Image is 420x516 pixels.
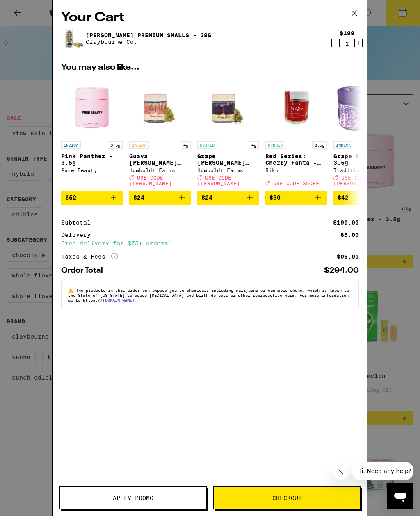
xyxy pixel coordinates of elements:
span: Checkout [272,495,302,501]
a: Open page for Grape Runtz Premium - 4g from Humboldt Farms [197,76,259,191]
p: 3.5g [312,141,327,149]
a: Open page for Guava Mintz Premium - 4g from Humboldt Farms [129,76,191,191]
img: King Louis Premium Smalls - 28g [61,27,84,50]
img: Traditional - Grape Popperz - 3.5g [333,76,395,137]
div: Pure Beauty [61,168,123,173]
div: Subtotal [61,220,96,225]
p: 4g [181,141,191,149]
p: 4g [249,141,259,149]
img: Humboldt Farms - Grape Runtz Premium - 4g [197,76,259,137]
p: Pink Panther - 3.5g [61,153,123,166]
button: Increment [354,39,363,47]
div: Biko [265,168,327,173]
div: $5.00 [340,232,359,238]
h2: Your Cart [61,9,359,27]
span: USE CODE 35OFF [273,181,319,186]
div: $199.00 [333,220,359,225]
div: Humboldt Farms [197,168,259,173]
iframe: Close message [333,464,349,480]
button: Add to bag [197,191,259,205]
span: $42 [338,194,349,201]
div: Traditional [333,168,395,173]
p: Grape [PERSON_NAME] Premium - 4g [197,153,259,166]
div: $294.00 [324,267,359,274]
span: Apply Promo [113,495,153,501]
div: Taxes & Fees [61,253,118,260]
span: $24 [201,194,212,201]
div: $199 [340,30,354,36]
p: INDICA [333,141,353,149]
button: Checkout [213,486,361,509]
h2: You may also like... [61,64,359,72]
div: $95.00 [337,254,359,259]
span: $52 [65,194,76,201]
img: Humboldt Farms - Guava Mintz Premium - 4g [129,76,191,137]
p: SATIVA [129,141,149,149]
a: Open page for Pink Panther - 3.5g from Pure Beauty [61,76,123,191]
span: USE CODE [PERSON_NAME] [129,175,172,186]
button: Decrement [331,39,340,47]
img: Pure Beauty - Pink Panther - 3.5g [61,76,123,137]
span: USE CODE [PERSON_NAME] [197,175,240,186]
div: Delivery [61,232,96,238]
iframe: Message from company [352,462,413,480]
a: [PERSON_NAME] Premium Smalls - 28g [86,32,211,39]
a: Open page for Red Series: Cherry Fanta - 3.5g from Biko [265,76,327,191]
span: $24 [133,194,144,201]
iframe: Button to launch messaging window [387,483,413,509]
button: Apply Promo [59,486,207,509]
a: [DOMAIN_NAME] [103,298,135,302]
p: HYBRID [197,141,217,149]
button: Add to bag [333,191,395,205]
span: USE CODE [PERSON_NAME] [333,175,376,186]
div: 1 [340,41,354,47]
div: Free delivery for $75+ orders! [61,241,359,246]
p: Claybourne Co. [86,39,211,45]
button: Add to bag [129,191,191,205]
span: The products in this order can expose you to chemicals including marijuana or cannabis smoke, whi... [68,288,349,302]
div: Order Total [61,267,109,274]
p: Red Series: Cherry Fanta - 3.5g [265,153,327,166]
p: Guava [PERSON_NAME] Premium - 4g [129,153,191,166]
span: $30 [269,194,281,201]
div: Humboldt Farms [129,168,191,173]
a: Open page for Grape Popperz - 3.5g from Traditional [333,76,395,191]
img: Biko - Red Series: Cherry Fanta - 3.5g [265,76,327,137]
button: Add to bag [61,191,123,205]
button: Add to bag [265,191,327,205]
p: 3.5g [108,141,123,149]
p: HYBRID [265,141,285,149]
p: Grape Popperz - 3.5g [333,153,395,166]
span: ⚠️ [68,288,76,293]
